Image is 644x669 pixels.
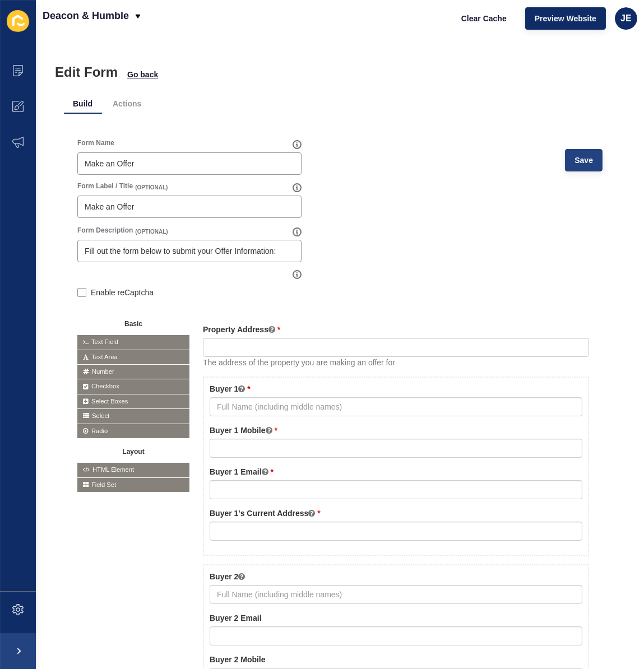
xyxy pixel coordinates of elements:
[210,466,274,477] label: Buyer 1 Email
[210,383,251,394] label: Buyer 1
[64,94,101,114] li: Build
[574,155,593,166] span: Save
[210,654,266,665] label: Buyer 2 Mobile
[535,13,596,24] span: Preview Website
[210,508,321,519] label: Buyer 1's Current Address
[43,2,129,30] p: Deacon & Humble
[77,350,189,364] span: Text Area
[77,316,189,329] button: Basic
[135,228,168,236] span: (OPTIONAL)
[77,379,189,393] span: Checkbox
[135,184,168,192] span: (OPTIONAL)
[210,397,582,416] input: Full Name (including middle names)
[127,69,158,80] span: Go back
[127,69,159,80] button: Go back
[77,138,114,147] label: Form Name
[77,424,189,438] span: Radio
[565,149,603,171] button: Save
[203,324,280,335] label: Property Address
[210,612,262,624] label: Buyer 2 Email
[77,478,189,492] span: Field Set
[525,7,606,30] button: Preview Website
[620,13,632,24] span: JE
[210,585,582,604] input: Full Name (including middle names)
[104,94,150,114] li: Actions
[77,226,133,235] label: Form Description
[77,335,189,349] span: Text Field
[77,182,133,191] label: Form Label / Title
[77,394,189,408] span: Select Boxes
[210,425,277,436] label: Buyer 1 Mobile
[91,287,154,298] label: Enable reCaptcha
[452,7,516,30] button: Clear Cache
[210,571,245,582] label: Buyer 2
[461,13,507,24] span: Clear Cache
[77,365,189,379] span: Number
[77,409,189,423] span: Select
[77,463,189,477] span: HTML Element
[55,64,118,80] h1: Edit Form
[77,444,189,457] button: Layout
[203,357,589,368] div: The address of the property you are making an offer for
